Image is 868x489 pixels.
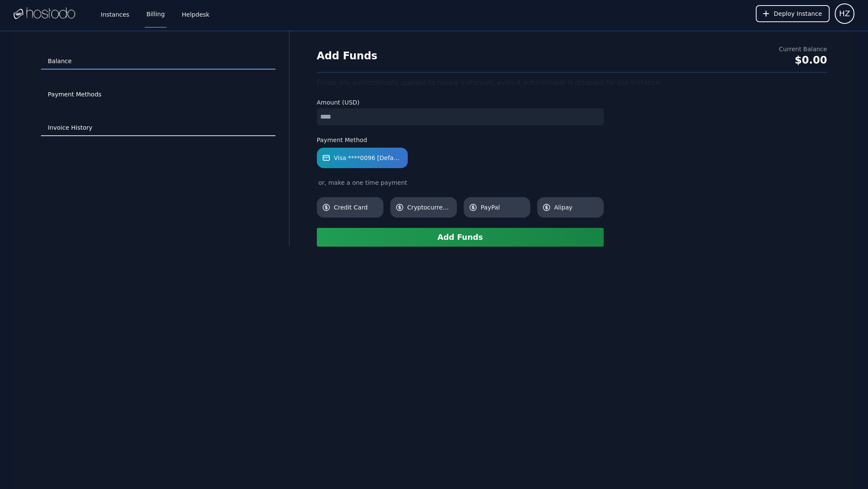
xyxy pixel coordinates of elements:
[839,8,850,20] span: HZ
[41,120,275,136] a: Invoice History
[779,45,827,53] div: Current Balance
[334,154,403,162] span: Visa ****0096 [Default]
[317,228,604,247] button: Add Funds
[14,7,75,20] img: Logo
[779,53,827,67] div: $0.00
[554,203,599,212] span: Alipay
[317,98,604,107] label: Amount (USD)
[317,136,604,144] label: Payment Method
[41,87,275,103] a: Payment Methods
[317,178,604,187] div: or, make a one time payment
[334,203,378,212] span: Credit Card
[407,203,452,212] span: Cryptocurrency
[317,78,827,88] div: Funds are automatically applied to renew instances, even if autorenewal is disabled for the insta...
[317,49,377,63] h1: Add Funds
[481,203,525,212] span: PayPal
[41,53,275,70] a: Balance
[756,5,830,22] button: Deploy Instance
[835,3,854,24] button: User menu
[774,9,822,18] span: Deploy Instance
